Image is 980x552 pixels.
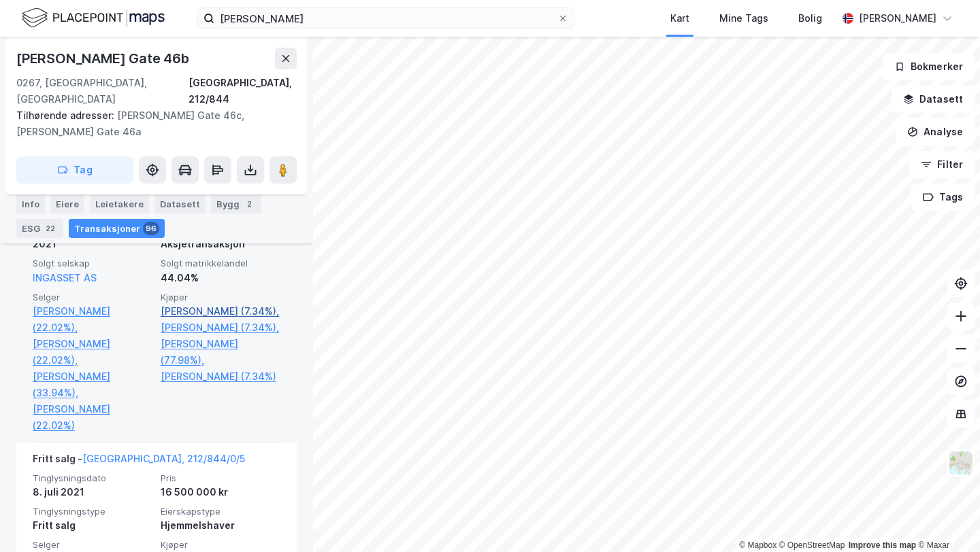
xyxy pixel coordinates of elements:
a: [GEOGRAPHIC_DATA], 212/844/0/5 [82,453,245,464]
button: Bokmerker [883,53,975,80]
div: Bygg [211,194,261,213]
div: Info [16,194,45,213]
a: [PERSON_NAME] (22.02%), [33,303,152,336]
span: Kjøper [161,292,280,303]
button: Tag [16,156,133,184]
div: [PERSON_NAME] Gate 46b [16,48,192,69]
span: Tinglysningsdato [33,472,152,484]
div: 96 [143,222,159,235]
a: INGASSET AS [33,272,97,283]
div: 8. juli 2021 [33,484,152,500]
button: Analyse [896,118,975,145]
div: 16 500 000 kr [161,484,280,500]
a: [PERSON_NAME] (7.34%) [161,368,280,385]
img: logo.f888ab2527a4732fd821a326f86c7f29.svg [22,6,165,30]
div: Leietakere [90,194,149,213]
div: 0267, [GEOGRAPHIC_DATA], [GEOGRAPHIC_DATA] [16,75,189,107]
div: Datasett [154,194,206,213]
div: Bolig [798,10,822,27]
div: [PERSON_NAME] [859,10,936,27]
img: Z [948,450,974,476]
div: ESG [16,219,63,238]
span: Kjøper [161,539,280,551]
div: 22 [43,222,58,235]
a: OpenStreetMap [779,540,845,550]
span: Selger [33,292,152,303]
div: Mine Tags [719,10,768,27]
div: 2021 [33,236,152,252]
span: Eierskapstype [161,506,280,517]
a: [PERSON_NAME] (22.02%) [33,401,152,434]
span: Tinglysningstype [33,506,152,517]
div: [GEOGRAPHIC_DATA], 212/844 [189,75,297,107]
iframe: Chat Widget [912,487,980,552]
a: Improve this map [849,540,916,550]
span: Selger [33,539,152,551]
a: [PERSON_NAME] (22.02%), [33,336,152,368]
div: Eiere [50,194,84,213]
a: [PERSON_NAME] (33.94%), [33,368,152,401]
div: 44.04% [161,270,280,286]
span: Pris [161,472,280,484]
div: Fritt salg - [33,451,245,472]
a: [PERSON_NAME] (7.34%), [161,303,280,320]
div: Kontrollprogram for chat [912,487,980,552]
div: 2 [242,197,256,211]
div: [PERSON_NAME] Gate 46c, [PERSON_NAME] Gate 46a [16,107,286,140]
span: Solgt matrikkelandel [161,258,280,269]
div: Transaksjoner [69,219,165,238]
a: [PERSON_NAME] (7.34%), [161,320,280,336]
div: Hjemmelshaver [161,517,280,534]
span: Solgt selskap [33,258,152,269]
span: Tilhørende adresser: [16,109,117,121]
div: Fritt salg [33,517,152,534]
a: Mapbox [739,540,777,550]
div: Kart [670,10,689,27]
a: [PERSON_NAME] (77.98%), [161,336,280,368]
button: Tags [911,184,975,211]
div: Aksjetransaksjon [161,236,280,252]
button: Datasett [892,86,975,113]
input: Søk på adresse, matrikkel, gårdeiere, leietakere eller personer [214,8,557,29]
button: Filter [909,151,975,178]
